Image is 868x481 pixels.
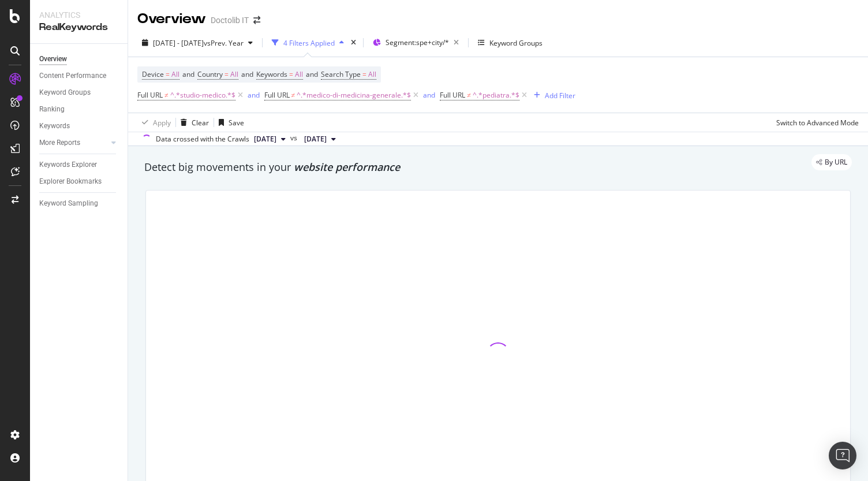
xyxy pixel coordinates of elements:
div: Add Filter [545,91,575,100]
a: Keywords [39,120,119,132]
span: = [225,69,229,79]
span: and [306,69,318,79]
button: Save [214,113,244,132]
span: 2025 Sep. 26th [254,134,276,144]
a: Keywords Explorer [39,159,119,171]
div: RealKeywords [39,21,118,34]
button: Clear [176,113,209,132]
div: times [349,37,358,49]
div: Keyword Groups [39,87,91,99]
span: and [241,69,253,79]
button: and [248,90,260,100]
button: [DATE] [300,132,341,146]
button: Segment:spe+city/* [368,33,463,52]
div: Ranking [39,103,65,115]
span: ^.*pediatra.*$ [473,87,519,103]
a: Keyword Groups [39,87,119,99]
span: Full URL [264,90,290,100]
a: Explorer Bookmarks [39,176,119,188]
div: Doctolib IT [211,14,249,26]
a: Ranking [39,103,119,115]
button: [DATE] - [DATE]vsPrev. Year [137,33,257,52]
div: and [248,90,260,100]
a: Content Performance [39,70,119,82]
div: Explorer Bookmarks [39,176,102,188]
button: Add Filter [529,88,575,102]
span: 2024 Sep. 27th [304,134,327,144]
div: arrow-right-arrow-left [253,16,260,24]
div: Clear [192,118,209,128]
div: Keyword Sampling [39,197,98,210]
a: Overview [39,53,119,65]
div: legacy label [811,154,852,170]
span: By URL [825,159,847,166]
span: Full URL [440,90,465,100]
span: Keywords [256,69,287,79]
button: Keyword Groups [473,33,547,52]
span: = [289,69,293,79]
span: All [230,66,238,83]
div: 4 Filters Applied [283,38,335,48]
span: Segment: spe+city/* [386,38,449,47]
span: ≠ [164,90,169,100]
span: = [166,69,170,79]
div: Keyword Groups [489,38,542,48]
span: All [295,66,303,83]
div: Keywords [39,120,70,132]
span: Country [197,69,223,79]
div: Overview [39,53,67,65]
span: = [362,69,366,79]
a: Keyword Sampling [39,197,119,210]
div: Keywords Explorer [39,159,97,171]
div: and [423,90,435,100]
button: [DATE] [249,132,290,146]
div: More Reports [39,137,80,149]
button: and [423,90,435,100]
span: Full URL [137,90,163,100]
span: ^.*medico-di-medicina-generale.*$ [297,87,411,103]
div: Content Performance [39,70,106,82]
span: ≠ [291,90,295,100]
button: Apply [137,113,171,132]
div: Analytics [39,9,118,21]
span: All [368,66,376,83]
div: Open Intercom Messenger [829,442,856,469]
div: Overview [137,9,206,29]
span: Search Type [321,69,361,79]
span: ≠ [467,90,471,100]
span: vs Prev. Year [204,38,244,48]
button: Switch to Advanced Mode [772,113,859,132]
span: and [182,69,194,79]
button: 4 Filters Applied [267,33,349,52]
div: Switch to Advanced Mode [776,118,859,128]
span: All [171,66,179,83]
span: ^.*studio-medico.*$ [170,87,235,103]
div: Apply [153,118,171,128]
span: vs [290,133,300,143]
div: Save [229,118,244,128]
a: More Reports [39,137,108,149]
div: Data crossed with the Crawls [156,134,249,144]
span: Device [142,69,164,79]
span: [DATE] - [DATE] [153,38,204,48]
